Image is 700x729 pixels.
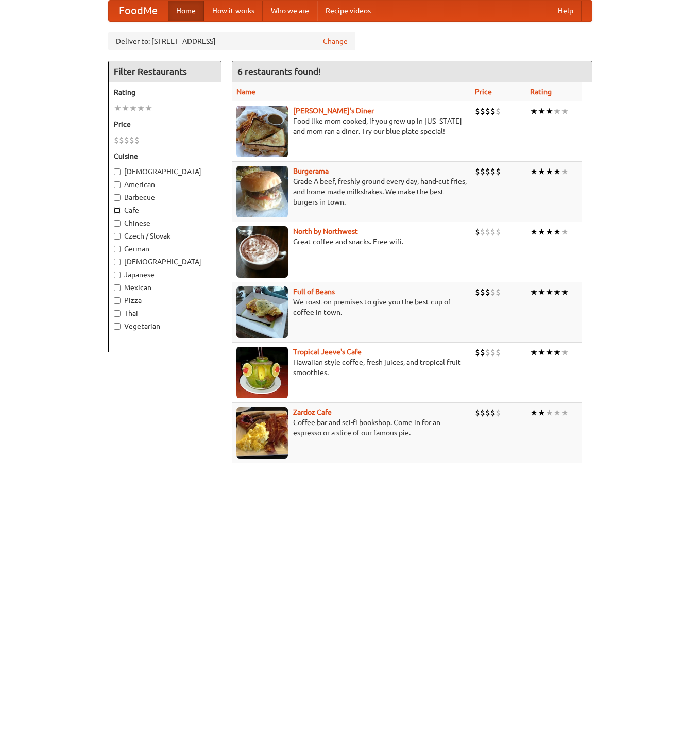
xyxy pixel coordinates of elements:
[553,106,561,117] li: ★
[293,408,332,416] a: Zardoz Cafe
[122,103,129,114] li: ★
[236,88,255,96] a: Name
[553,226,561,238] li: ★
[538,286,545,298] li: ★
[114,168,121,175] input: [DEMOGRAPHIC_DATA]
[119,134,124,146] li: $
[114,310,121,317] input: Thai
[480,286,485,298] li: $
[236,166,288,217] img: burgerama.jpg
[114,151,216,161] h5: Cuisine
[475,166,480,177] li: $
[114,166,216,177] label: [DEMOGRAPHIC_DATA]
[485,166,490,177] li: $
[114,321,216,331] label: Vegetarian
[114,272,121,278] input: Japanese
[545,166,553,177] li: ★
[168,1,204,21] a: Home
[561,286,569,298] li: ★
[114,323,121,330] input: Vegetarian
[490,407,496,418] li: $
[553,286,561,298] li: ★
[114,282,216,293] label: Mexican
[114,244,216,254] label: German
[323,36,348,46] a: Change
[538,407,545,418] li: ★
[114,103,122,114] li: ★
[114,218,216,228] label: Chinese
[137,103,145,114] li: ★
[496,166,501,177] li: $
[480,407,485,418] li: $
[545,286,553,298] li: ★
[114,295,216,306] label: Pizza
[490,347,496,358] li: $
[480,226,485,238] li: $
[109,1,168,21] a: FoodMe
[129,103,137,114] li: ★
[114,259,121,265] input: [DEMOGRAPHIC_DATA]
[114,194,121,201] input: Barbecue
[545,407,553,418] li: ★
[109,61,221,82] h4: Filter Restaurants
[114,284,121,291] input: Mexican
[236,176,467,207] p: Grade A beef, freshly ground every day, hand-cut fries, and home-made milkshakes. We make the bes...
[530,166,538,177] li: ★
[485,226,490,238] li: $
[561,166,569,177] li: ★
[236,417,467,438] p: Coffee bar and sci-fi bookshop. Come in for an espresso or a slice of our famous pie.
[538,226,545,238] li: ★
[553,407,561,418] li: ★
[236,357,467,378] p: Hawaiian style coffee, fresh juices, and tropical fruit smoothies.
[496,407,501,418] li: $
[530,106,538,117] li: ★
[550,1,582,21] a: Help
[237,66,321,76] ng-pluralize: 6 restaurants found!
[530,226,538,238] li: ★
[114,220,121,227] input: Chinese
[475,347,480,358] li: $
[108,32,355,50] div: Deliver to: [STREET_ADDRESS]
[114,257,216,267] label: [DEMOGRAPHIC_DATA]
[530,286,538,298] li: ★
[124,134,129,146] li: $
[475,88,492,96] a: Price
[114,134,119,146] li: $
[485,347,490,358] li: $
[496,226,501,238] li: $
[545,347,553,358] li: ★
[145,103,152,114] li: ★
[263,1,317,21] a: Who we are
[114,179,216,190] label: American
[114,269,216,280] label: Japanese
[236,226,288,278] img: north.jpg
[530,407,538,418] li: ★
[490,106,496,117] li: $
[485,407,490,418] li: $
[293,107,374,115] a: [PERSON_NAME]'s Diner
[538,166,545,177] li: ★
[114,205,216,215] label: Cafe
[538,106,545,117] li: ★
[293,287,335,296] a: Full of Beans
[114,231,216,241] label: Czech / Slovak
[293,227,358,235] a: North by Northwest
[114,192,216,202] label: Barbecue
[475,226,480,238] li: $
[490,286,496,298] li: $
[496,106,501,117] li: $
[134,134,140,146] li: $
[129,134,134,146] li: $
[480,166,485,177] li: $
[317,1,379,21] a: Recipe videos
[114,87,216,97] h5: Rating
[114,181,121,188] input: American
[293,167,329,175] a: Burgerama
[293,348,362,356] b: Tropical Jeeve's Cafe
[485,286,490,298] li: $
[530,347,538,358] li: ★
[236,236,467,247] p: Great coffee and snacks. Free wifi.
